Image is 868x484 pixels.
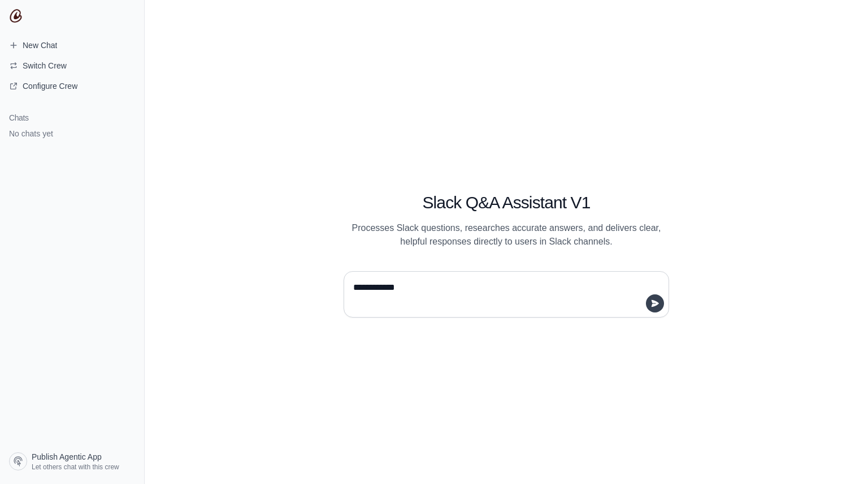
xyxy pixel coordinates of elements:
iframe: Chat Widget [811,430,868,484]
a: New Chat [5,36,140,54]
h1: Slack Q&A Assistant V1 [344,192,669,213]
span: New Chat [23,40,57,51]
button: Switch Crew [5,57,140,75]
img: CrewAI Logo [9,9,23,23]
span: Configure Crew [23,80,77,92]
a: Configure Crew [5,77,140,95]
span: Let others chat with this crew [32,462,119,472]
a: Publish Agentic App Let others chat with this crew [5,448,140,475]
span: Publish Agentic App [32,451,102,462]
span: Switch Crew [23,60,67,71]
div: チャットウィジェット [811,430,868,484]
p: Processes Slack questions, researches accurate answers, and delivers clear, helpful responses dir... [344,221,669,249]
